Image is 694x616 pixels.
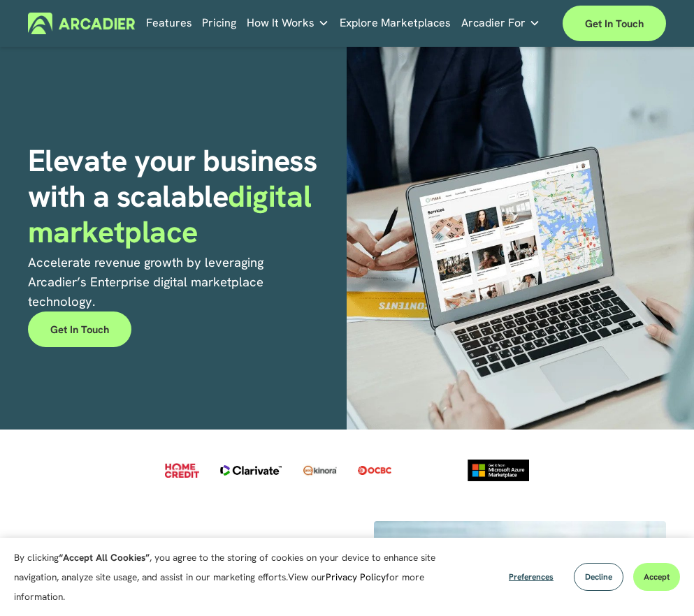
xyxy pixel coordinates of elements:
a: folder dropdown [461,13,540,34]
strong: digital marketplace [28,177,319,251]
button: Decline [574,563,623,591]
a: Pricing [202,13,236,34]
p: By clicking , you agree to the storing of cookies on your device to enhance site navigation, anal... [14,548,463,606]
span: Decline [585,571,612,582]
a: Get in touch [28,311,131,347]
span: Arcadier For [461,13,526,33]
a: Features [146,13,192,34]
a: Privacy Policy [326,571,386,583]
img: Arcadier [28,13,135,34]
strong: “Accept All Cookies” [59,551,150,564]
p: Accelerate revenue growth by leveraging Arcadier’s Enterprise digital marketplace technology. [28,253,321,311]
span: Accept [644,571,670,582]
span: Preferences [509,571,554,582]
strong: Elevate your business with a scalable [28,141,324,216]
span: How It Works [247,13,315,33]
button: Preferences [498,563,564,591]
a: Get in touch [563,6,666,41]
a: folder dropdown [247,13,329,34]
button: Accept [633,563,680,591]
a: Explore Marketplaces [340,13,451,34]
